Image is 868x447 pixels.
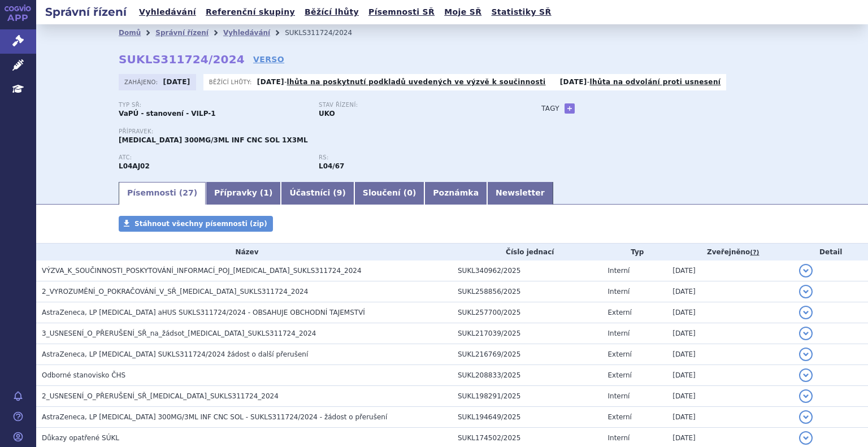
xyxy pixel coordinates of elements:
span: Interní [608,267,630,275]
span: Externí [608,309,632,316]
a: Vyhledávání [223,29,270,37]
button: detail [799,285,813,298]
span: Interní [608,288,630,296]
button: detail [799,368,813,382]
a: Poznámka [424,182,487,205]
span: AstraZeneca, LP Ultomiris aHUS SUKLS311724/2024 - OBSAHUJE OBCHODNÍ TAJEMSTVÍ [42,309,365,316]
button: detail [799,306,813,319]
a: VERSO [253,54,284,65]
a: Běžící lhůty [301,5,362,20]
th: Detail [793,244,868,261]
a: Vyhledávání [136,5,199,20]
strong: [DATE] [560,78,587,86]
p: ATC: [119,154,307,161]
abbr: (?) [750,249,759,257]
td: [DATE] [667,281,793,302]
button: detail [799,327,813,340]
span: Stáhnout všechny písemnosti (zip) [134,220,267,228]
p: - [257,77,546,86]
span: Běžící lhůty: [209,77,254,86]
p: Typ SŘ: [119,102,307,109]
strong: RAVULIZUMAB [119,162,150,170]
span: VÝZVA_K_SOUČINNOSTI_POSKYTOVÁNÍ_INFORMACÍ_POJ_ULTOMIRIS_SUKLS311724_2024 [42,267,362,275]
strong: SUKLS311724/2024 [119,53,245,66]
span: Externí [608,371,632,379]
a: lhůta na poskytnutí podkladů uvedených ve výzvě k součinnosti [287,78,546,86]
button: detail [799,389,813,403]
a: Přípravky (1) [206,182,281,205]
button: detail [799,431,813,445]
a: Referenční skupiny [202,5,298,20]
span: Interní [608,434,630,442]
p: - [560,77,721,86]
td: SUKL217039/2025 [452,323,602,344]
td: SUKL340962/2025 [452,261,602,281]
td: SUKL198291/2025 [452,386,602,407]
span: Zahájeno: [124,77,160,86]
button: detail [799,264,813,277]
td: SUKL258856/2025 [452,281,602,302]
strong: [DATE] [257,78,284,86]
span: Důkazy opatřené SÚKL [42,434,119,442]
h2: Správní řízení [36,4,136,20]
span: Externí [608,413,632,421]
span: 3_USNESENÍ_O_PŘERUŠENÍ_SŘ_na_žádsot_ULTOMIRIS_SUKLS311724_2024 [42,329,316,337]
td: SUKL216769/2025 [452,344,602,365]
a: lhůta na odvolání proti usnesení [589,78,721,86]
span: 1 [263,188,269,197]
td: [DATE] [667,407,793,428]
a: Sloučení (0) [354,182,424,205]
button: detail [799,410,813,424]
span: 9 [337,188,342,197]
td: SUKL194649/2025 [452,407,602,428]
a: Správní řízení [155,29,209,37]
li: SUKLS311724/2024 [285,24,367,41]
a: Písemnosti (27) [119,182,206,205]
span: [MEDICAL_DATA] 300MG/3ML INF CNC SOL 1X3ML [119,136,308,144]
a: Statistiky SŘ [488,5,554,20]
strong: ravulizumab [319,162,344,170]
td: [DATE] [667,386,793,407]
a: Moje SŘ [441,5,485,20]
strong: VaPÚ - stanovení - VILP-1 [119,110,216,118]
a: Newsletter [487,182,553,205]
td: [DATE] [667,261,793,281]
span: 2_USNESENÍ_O_PŘERUŠENÍ_SŘ_ULTOMIRIS_SUKLS311724_2024 [42,392,279,400]
a: Stáhnout všechny písemnosti (zip) [119,216,273,232]
p: RS: [319,154,507,161]
td: [DATE] [667,302,793,323]
span: Externí [608,350,632,358]
span: Odborné stanovisko ČHS [42,371,125,379]
span: 27 [183,188,193,197]
span: AstraZeneca, LP Ultomiris SUKLS311724/2024 žádost o další přerušení [42,350,308,358]
th: Název [36,244,452,261]
span: Interní [608,329,630,337]
a: Domů [119,29,141,37]
th: Zveřejněno [667,244,793,261]
span: 0 [407,188,413,197]
th: Číslo jednací [452,244,602,261]
td: SUKL257700/2025 [452,302,602,323]
td: [DATE] [667,323,793,344]
a: Písemnosti SŘ [365,5,438,20]
a: + [565,103,575,114]
h3: Tagy [541,102,559,115]
td: SUKL208833/2025 [452,365,602,386]
p: Stav řízení: [319,102,507,109]
a: Účastníci (9) [281,182,354,205]
span: Interní [608,392,630,400]
td: [DATE] [667,344,793,365]
button: detail [799,348,813,361]
td: [DATE] [667,365,793,386]
strong: UKO [319,110,335,118]
span: AstraZeneca, LP ULTOMIRIS 300MG/3ML INF CNC SOL - SUKLS311724/2024 - žádost o přerušení [42,413,387,421]
span: 2_VYROZUMĚNÍ_O_POKRAČOVÁNÍ_V_SŘ_ULTOMIRIS_SUKLS311724_2024 [42,288,308,296]
p: Přípravek: [119,128,519,135]
th: Typ [602,244,667,261]
strong: [DATE] [163,78,190,86]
